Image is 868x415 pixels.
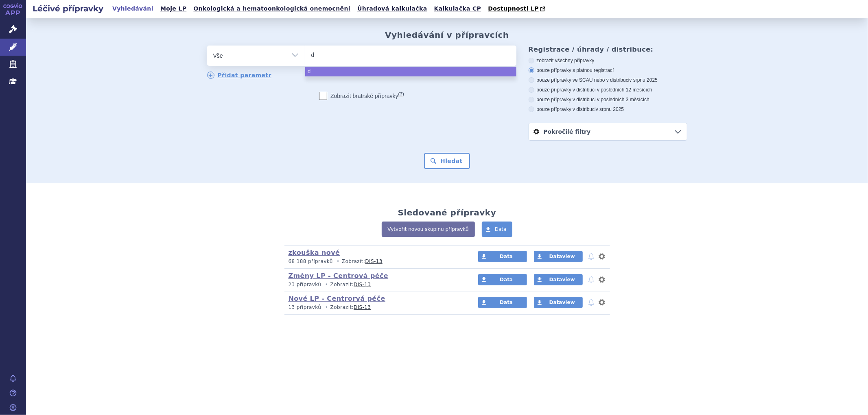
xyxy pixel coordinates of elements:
a: Data [482,222,513,237]
p: Zobrazit: [289,281,463,288]
button: nastavení [598,298,606,307]
label: pouze přípravky s platnou registrací [529,67,687,74]
a: Nové LP - Centrorvá péče [289,295,385,302]
h2: Léčivé přípravky [26,3,110,14]
a: Dataview [534,251,583,262]
a: DIS-13 [365,259,382,264]
a: Data [478,251,527,262]
span: 68 188 přípravků [289,259,333,264]
button: notifikace [587,275,595,285]
button: notifikace [587,252,595,261]
a: zkouška nové [289,249,340,256]
span: v srpnu 2025 [596,106,624,112]
label: pouze přípravky v distribuci v posledních 12 měsících [529,87,687,93]
label: zobrazit všechny přípravky [529,57,687,64]
a: Vyhledávání [110,3,156,14]
button: nastavení [598,252,606,261]
label: Zobrazit bratrské přípravky [319,92,404,100]
span: Data [500,254,513,259]
a: Data [478,274,527,285]
a: Kalkulačka CP [432,3,484,14]
span: Data [500,277,513,282]
button: nastavení [598,275,606,285]
h3: Registrace / úhrady / distribuce: [529,46,687,53]
a: Dostupnosti LP [485,3,549,15]
label: pouze přípravky ve SCAU nebo v distribuci [529,77,687,83]
span: 23 přípravků [289,282,321,287]
span: Data [500,300,513,305]
a: DIS-13 [354,304,371,310]
a: Data [478,297,527,308]
a: DIS-13 [354,282,371,287]
a: Dataview [534,274,583,285]
a: Dataview [534,297,583,308]
span: 13 přípravků [289,304,321,310]
span: v srpnu 2025 [630,77,658,83]
button: notifikace [587,298,595,307]
span: Dataview [549,254,575,259]
i: • [323,304,330,311]
a: Změny LP - Centrová péče [289,272,389,280]
h2: Sledované přípravky [398,208,496,217]
span: Dostupnosti LP [488,5,539,12]
p: Zobrazit: [289,304,463,311]
a: Pokročilé filtry [529,123,687,140]
a: Přidat parametr [207,72,272,79]
a: Úhradová kalkulačka [355,3,430,14]
abbr: (?) [398,91,404,97]
span: Data [495,226,507,232]
button: Hledat [424,153,470,169]
a: Onkologická a hematoonkologická onemocnění [191,3,353,14]
span: Dataview [549,300,575,305]
h2: Vyhledávání v přípravcích [385,30,509,40]
span: Dataview [549,277,575,282]
a: Vytvořit novou skupinu přípravků [382,222,475,237]
i: • [323,281,330,288]
p: Zobrazit: [289,258,463,265]
label: pouze přípravky v distribuci [529,106,687,113]
i: • [335,258,342,265]
a: Moje LP [158,3,189,14]
li: d [305,67,516,76]
label: pouze přípravky v distribuci v posledních 3 měsících [529,96,687,103]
